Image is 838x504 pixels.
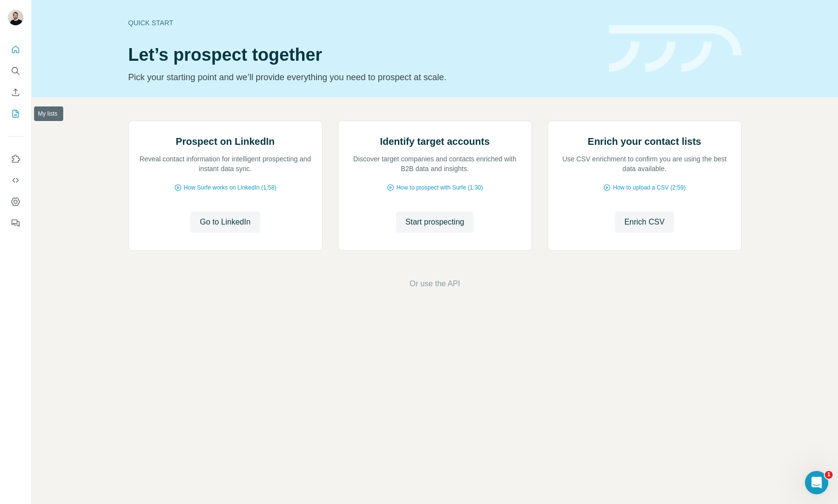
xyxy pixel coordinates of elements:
[128,45,597,65] h1: Let’s prospect together
[613,183,685,192] span: How to upload a CSV (2:59)
[184,183,277,192] span: How Surfe works on LinkedIn (1:58)
[8,105,23,122] button: My lists
[609,25,742,72] img: banner
[615,211,675,233] button: Enrich CSV
[8,62,23,80] button: Search
[805,471,828,494] iframe: Intercom live chat
[176,135,274,148] h2: Prospect on LinkedIn
[396,183,483,192] span: How to prospect with Surfe (1:30)
[396,211,474,233] button: Start prospecting
[406,216,464,228] span: Start prospecting
[558,154,731,174] p: Use CSV enrichment to confirm you are using the best data available.
[8,41,23,58] button: Quick start
[200,216,250,228] span: Go to LinkedIn
[8,84,23,101] button: Enrich CSV
[8,10,23,25] img: Avatar
[128,70,597,84] p: Pick your starting point and we’ll provide everything you need to prospect at scale.
[128,18,597,28] div: Quick start
[380,135,490,148] h2: Identify target accounts
[139,154,312,174] p: Reveal contact information for intelligent prospecting and instant data sync.
[8,150,23,168] button: Use Surfe on LinkedIn
[624,216,665,228] span: Enrich CSV
[8,214,23,232] button: Feedback
[410,278,460,290] button: Or use the API
[8,172,23,189] button: Use Surfe API
[588,135,701,148] h2: Enrich your contact lists
[825,471,833,479] span: 1
[8,193,23,210] button: Dashboard
[348,154,522,174] p: Discover target companies and contacts enriched with B2B data and insights.
[190,211,260,233] button: Go to LinkedIn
